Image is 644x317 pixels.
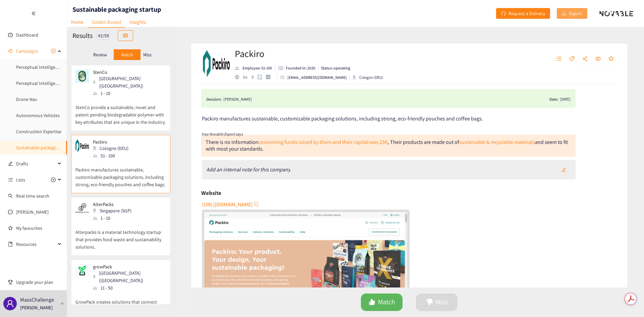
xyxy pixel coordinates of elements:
button: dislikeMiss [416,294,458,311]
span: plus-circle [51,49,56,53]
a: Construction Expertise [16,128,61,135]
div: 11 - 50 [93,284,165,292]
span: edit [8,161,13,166]
span: star [608,56,614,62]
span: Resources [16,237,56,251]
span: Date: [549,96,558,103]
p: Packiro [93,139,128,145]
a: Insights [125,17,150,27]
img: Snapshot of the company's website [75,202,89,215]
span: Export [569,10,582,17]
a: Drone Nav [16,96,37,102]
h1: Sustainable packaging startup [72,5,161,14]
span: dislike [426,299,433,306]
span: unordered-list [8,177,13,182]
span: Drafts [16,157,56,170]
p: StenCo provide a sustainable, novel and patent pending biodegradable polymer with key attributes ... [75,97,166,126]
span: sound [8,49,13,53]
div: 51 - 100 [93,152,132,159]
p: Employee: 51-100 [243,65,272,71]
p: [PERSON_NAME] [20,304,53,311]
a: facebook [251,75,258,79]
h2: Results [72,31,93,40]
span: double-left [31,11,36,16]
span: trophy [8,280,13,284]
div: [GEOGRAPHIC_DATA] ([GEOGRAPHIC_DATA]) [93,75,165,90]
p: [EMAIL_ADDRESS][DOMAIN_NAME] [287,74,347,81]
a: My favourites [16,221,62,235]
a: crunchbase [266,75,274,79]
button: tag [566,54,578,64]
span: share-alt [582,56,588,62]
a: Sustainable packaging startup [16,145,76,151]
p: StenCo [93,69,161,75]
span: like [369,299,375,306]
button: share-alt [579,54,591,64]
span: Request a Delivery [508,10,545,17]
p: AlterPacks [93,202,131,207]
div: Cologne (DEU) [93,145,132,152]
span: table [123,33,128,39]
p: Miss [143,52,152,57]
span: Upgrade your plan [16,275,62,289]
a: Home [67,17,88,27]
span: eye [595,56,601,62]
div: 1 - 10 [93,90,165,97]
button: edit [556,164,571,175]
h2: Packiro [235,47,383,60]
li: Founded in year [275,65,318,71]
span: tag [569,56,575,62]
button: eye [592,54,604,64]
p: Review [93,52,107,57]
li: Employees [235,65,275,71]
a: concerning funds raised by them and their capital was 25K [258,139,388,146]
p: Founded in: 2020 [286,65,315,71]
span: Miss [436,297,447,307]
div: [GEOGRAPHIC_DATA] ([GEOGRAPHIC_DATA]) [93,269,165,284]
button: redoRequest a Delivery [496,8,550,19]
span: unordered-list [556,56,561,62]
p: MassChallenge [20,296,54,304]
span: user [6,300,14,308]
span: edit [561,167,566,173]
img: Snapshot of the company's website [75,139,89,153]
div: [DATE] [560,96,571,103]
div: 1 - 10 [93,214,136,222]
span: Match [378,297,395,307]
button: unordered-list [553,54,565,64]
a: website [235,75,243,79]
a: sustainable & recyclable materials [459,139,535,146]
div: Cologne (DEU) [353,74,383,81]
a: Dashboard [16,32,38,38]
span: Lists [16,173,25,187]
span: book [8,242,13,247]
span: Campaigns [16,44,38,58]
iframe: Chat Widget [535,245,644,317]
button: [URL][DOMAIN_NAME] [202,199,259,210]
div: Singapore (SGP) [93,207,136,214]
span: plus-circle [51,177,56,182]
img: Snapshot of the company's website [75,264,89,277]
p: Match [121,52,133,57]
h6: Website [201,188,221,198]
span: [URL][DOMAIN_NAME] [202,200,253,209]
p: growPack [93,264,161,269]
i: Add an internal note for this company [206,166,290,173]
a: Autonomous Vehicles [16,112,60,118]
div: There is no information , Their products are made out of and seem to fit with most your standards. [206,139,568,152]
p: Packiro manufactures sustainable, customizable packaging solutions, including strong, eco-friendl... [75,159,166,188]
a: linkedin [243,75,251,79]
p: Status: operating [321,65,350,71]
a: Real-time search [16,193,49,199]
a: Perceptual Intelligence -Multi-Modal [16,80,89,86]
button: downloadExport [557,8,587,19]
div: 42 / 58 [96,32,111,40]
button: likeMatch [361,294,402,311]
span: Packiro manufactures sustainable, customizable packaging solutions, including strong, eco-friendl... [202,115,483,122]
a: Golden Basket [88,17,125,28]
img: Company Logo [203,50,230,77]
span: redo [501,11,506,16]
a: google maps [258,74,266,80]
div: [PERSON_NAME] [223,96,252,103]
